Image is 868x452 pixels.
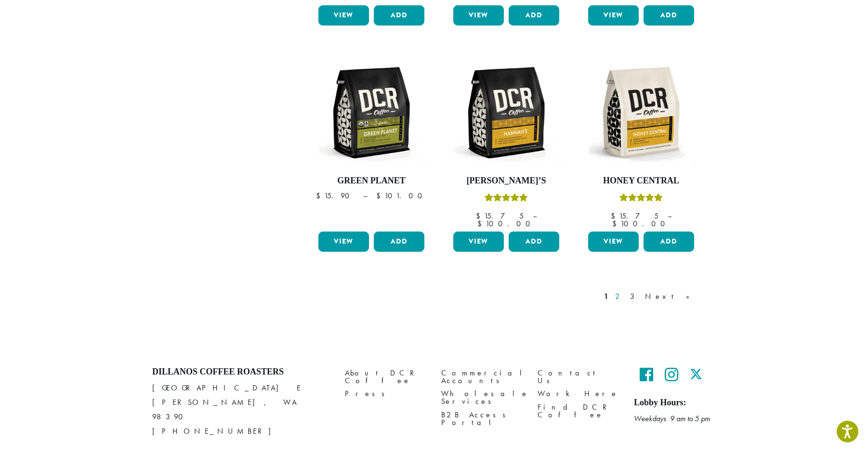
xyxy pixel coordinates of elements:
[509,5,559,26] button: Add
[538,400,619,421] a: Find DCR Coffee
[345,387,427,400] a: Press
[345,367,427,387] a: About DCR Coffee
[376,191,427,201] bdi: 101.00
[612,219,670,229] bdi: 100.00
[643,291,698,302] a: Next »
[376,191,384,201] span: $
[318,5,369,26] a: View
[453,5,504,26] a: View
[644,232,694,252] button: Add
[316,191,354,201] bdi: 15.90
[451,57,562,228] a: [PERSON_NAME]’sRated 5.00 out of 5
[509,232,559,252] button: Add
[316,191,324,201] span: $
[586,57,697,228] a: Honey CentralRated 5.00 out of 5
[612,219,620,229] span: $
[628,291,640,302] a: 3
[634,398,716,408] h5: Lobby Hours:
[451,176,562,186] h4: [PERSON_NAME]’s
[668,211,671,221] span: –
[476,211,524,221] bdi: 15.75
[586,176,697,186] h4: Honey Central
[318,232,369,252] a: View
[453,232,504,252] a: View
[477,219,486,229] span: $
[611,211,658,221] bdi: 15.75
[374,5,424,26] button: Add
[611,211,619,221] span: $
[441,408,523,429] a: B2B Access Portal
[588,232,639,252] a: View
[538,367,619,387] a: Contact Us
[451,57,562,168] img: DCR-12oz-Hannahs-Stock-scaled.png
[374,232,424,252] button: Add
[441,387,523,408] a: Wholesale Services
[152,367,330,377] h4: Dillanos Coffee Roasters
[634,413,710,424] em: Weekdays 9 am to 5 pm
[441,367,523,387] a: Commercial Accounts
[485,192,528,207] div: Rated 5.00 out of 5
[588,5,639,26] a: View
[363,191,367,201] span: –
[476,211,484,221] span: $
[477,219,535,229] bdi: 100.00
[316,57,427,228] a: Green Planet
[602,291,610,302] a: 1
[316,176,427,186] h4: Green Planet
[533,211,537,221] span: –
[586,57,697,168] img: DCR-12oz-Honey-Central-Stock-scaled.png
[644,5,694,26] button: Add
[619,192,663,207] div: Rated 5.00 out of 5
[613,291,625,302] a: 2
[316,57,427,168] img: DCR-12oz-FTO-Green-Planet-Stock-scaled.png
[538,387,619,400] a: Work Here
[152,381,330,439] p: [GEOGRAPHIC_DATA] E [PERSON_NAME], WA 98390 [PHONE_NUMBER]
